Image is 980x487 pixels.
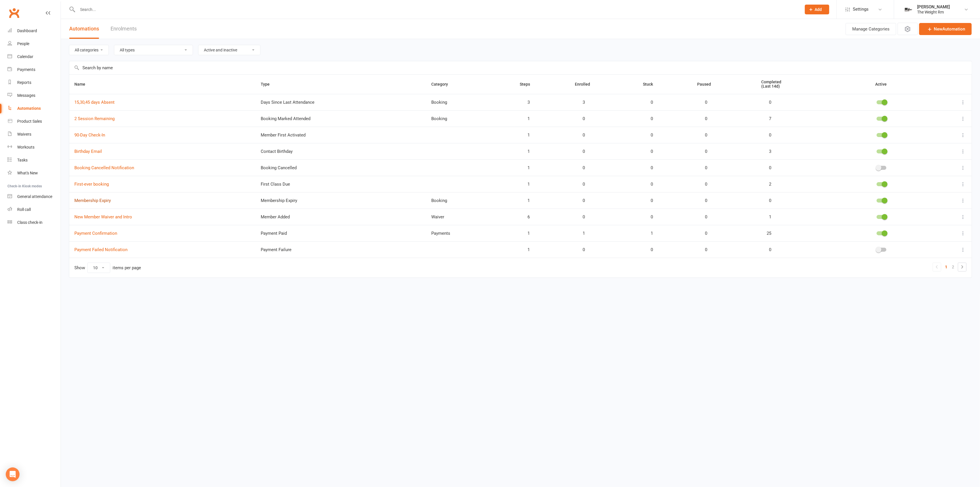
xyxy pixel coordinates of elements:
div: Messages [17,93,35,98]
div: Calendar [17,54,33,59]
span: 0 [697,182,707,187]
a: First-ever booking [74,182,109,187]
th: Enrolled [570,75,638,94]
div: Dashboard [17,28,37,33]
span: 0 [575,165,585,170]
div: Booking [431,100,510,105]
a: New Member Waiver and Intro [74,214,132,220]
td: Payment Paid [256,225,426,241]
span: Name [74,82,92,86]
td: Booking Marked Attended [256,110,426,127]
span: 0 [697,165,707,170]
div: Product Sales [17,119,42,124]
div: Class check-in [17,220,42,225]
img: thumb_image1749576563.png [903,4,914,15]
span: 0 [575,133,585,138]
input: Search by name [69,61,972,74]
div: Open Intercom Messenger [6,467,20,481]
span: 0 [575,149,585,154]
th: Steps [515,75,570,94]
span: 1 [520,116,530,121]
span: 1 [520,247,530,252]
a: Clubworx [7,6,21,20]
div: Booking [431,198,510,203]
span: 1 [575,231,585,236]
span: Settings [853,3,869,16]
a: Payment Failed Notification [74,247,127,252]
div: Booking [431,116,510,121]
span: 3 [575,100,585,105]
td: Payment Failure [256,241,426,258]
a: Payments [7,63,61,76]
span: 0 [697,100,707,105]
span: 0 [643,149,653,154]
span: 0 [643,198,653,203]
button: Name [74,81,92,88]
span: 0 [697,133,707,138]
div: Payments [431,231,510,236]
span: 0 [575,116,585,121]
span: 0 [697,231,707,236]
span: 3 [520,100,530,105]
a: Workouts [7,141,61,154]
a: Waivers [7,128,61,141]
a: What's New [7,167,61,180]
td: Contact Birthday [256,143,426,159]
span: 1 [520,198,530,203]
span: 0 [575,215,585,220]
a: Class kiosk mode [7,216,61,229]
th: Type [256,75,426,94]
div: Automations [17,106,41,111]
a: Birthday Email [74,149,102,154]
span: 1 [520,133,530,138]
span: 1 [643,231,653,236]
td: Booking Cancelled [256,159,426,176]
th: Stuck [638,75,692,94]
span: 0 [643,100,653,105]
span: 0 [643,182,653,187]
span: 0 [575,247,585,252]
div: General attendance [17,194,52,199]
a: 90-Day Check-In [74,132,105,138]
input: Search... [76,5,797,14]
a: Product Sales [7,115,61,128]
a: Membership Expiry [74,198,111,203]
span: 0 [761,165,771,170]
button: Manage Categories [846,23,896,35]
button: Active [870,81,893,88]
span: 0 [761,247,771,252]
span: 0 [697,116,707,121]
td: Member First Activated [256,127,426,143]
a: Messages [7,89,61,102]
span: 0 [643,247,653,252]
div: What's New [17,171,38,175]
span: 0 [761,198,771,203]
span: 0 [643,215,653,220]
a: Reports [7,76,61,89]
a: Payment Confirmation [74,231,117,236]
span: 0 [643,116,653,121]
span: Category [431,82,454,86]
td: Days Since Last Attendance [256,94,426,110]
div: People [17,41,29,46]
div: [PERSON_NAME] [917,4,950,9]
div: Workouts [17,145,34,149]
a: Automations [7,102,61,115]
span: 1 [761,215,771,220]
button: Automations [69,19,99,39]
span: 2 [761,182,771,187]
span: 0 [643,133,653,138]
div: Show [74,263,141,273]
div: Waiver [431,215,510,220]
span: 0 [643,165,653,170]
span: 0 [761,133,771,138]
div: Tasks [17,158,28,162]
span: 7 [761,116,771,121]
span: 0 [575,182,585,187]
a: Calendar [7,50,61,63]
span: 1 [520,165,530,170]
a: General attendance kiosk mode [7,190,61,203]
span: 3 [761,149,771,154]
span: Active [875,82,887,86]
a: 15,30,45 days Absent [74,100,115,105]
